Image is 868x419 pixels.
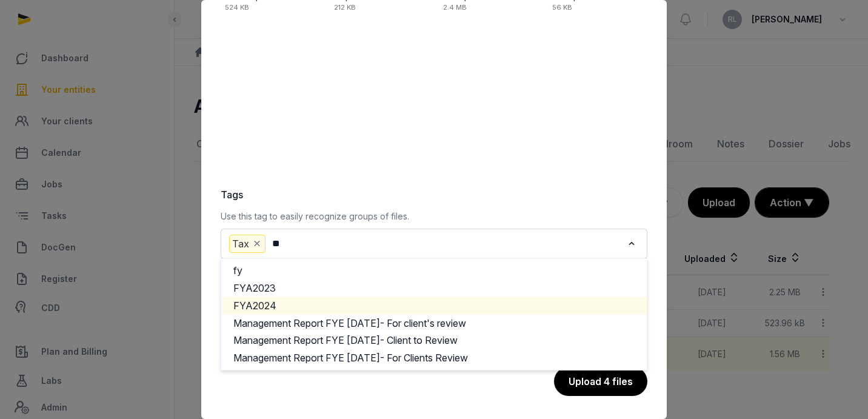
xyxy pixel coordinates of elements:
[221,262,647,280] li: fy
[334,4,356,11] div: 212 KB
[268,235,623,253] input: Search for option
[221,332,647,349] li: Management Report FYE [DATE]- Client to Review
[252,235,262,252] button: Deselect Tax
[221,297,647,315] li: FYA2024
[229,235,265,253] span: Tax
[227,232,641,255] div: Search for option
[225,4,249,11] div: 524 KB
[221,315,647,332] li: Management Report FYE [DATE]- For client's review
[221,280,647,297] li: FYA2023
[221,209,647,224] p: Use this tag to easily recognize groups of files.
[221,349,647,367] li: Management Report FYE [DATE]- For Clients Review
[221,187,647,202] label: Tags
[554,367,647,396] button: Upload 4 files
[443,4,467,11] div: 2.4 MB
[552,4,572,11] div: 56 KB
